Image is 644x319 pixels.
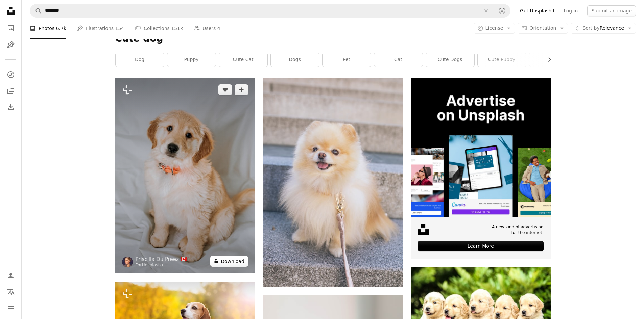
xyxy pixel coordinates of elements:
a: Photos [4,22,18,35]
a: Explore [4,68,18,81]
button: Add to Collection [235,84,248,95]
form: Find visuals sitewide [30,4,510,18]
a: dogs [271,53,319,67]
a: pet [323,53,371,67]
button: Like [218,84,232,95]
div: For [136,263,187,268]
a: Home — Unsplash [4,4,18,19]
button: Submit an image [587,5,636,16]
a: brown pomeranian puppy on grey concrete floor [263,179,403,185]
a: Collections 151k [135,18,183,39]
img: file-1631678316303-ed18b8b5cb9cimage [418,224,429,235]
button: Visual search [494,4,510,17]
div: Learn More [418,241,543,251]
a: Log in / Sign up [4,269,18,283]
img: a brown and white dog sitting on top of a white sheet [115,78,255,273]
span: Orientation [529,25,556,31]
img: brown pomeranian puppy on grey concrete floor [263,78,403,287]
a: Illustrations 154 [77,18,124,39]
span: A new kind of advertising for the internet. [492,224,544,236]
a: cute puppy [478,53,526,67]
a: Unsplash+ [142,263,164,267]
a: a brown and white dog sitting on top of a white sheet [115,172,255,179]
a: Priscilla Du Preez 🇨🇦 [136,256,187,263]
button: Clear [479,4,494,17]
a: Get Unsplash+ [516,5,559,16]
button: Download [210,256,248,267]
img: Go to Priscilla Du Preez 🇨🇦's profile [122,257,133,267]
a: cute dogs [426,53,474,67]
span: Sort by [582,25,599,31]
button: scroll list to the right [543,53,551,67]
button: Orientation [518,23,568,34]
a: Download History [4,100,18,114]
a: cats [529,53,578,67]
button: License [474,23,515,34]
span: 154 [115,25,124,32]
a: puppy [167,53,216,67]
button: Language [4,285,18,299]
button: Search Unsplash [30,4,42,17]
button: Sort byRelevance [571,23,636,34]
a: cute cat [219,53,267,67]
a: five yellow Labrador retriever puppies [411,298,550,304]
span: 151k [171,25,183,32]
a: A new kind of advertisingfor the internet.Learn More [411,78,550,259]
a: cat [374,53,423,67]
a: Collections [4,84,18,98]
span: 4 [217,25,220,32]
a: Users 4 [194,18,220,39]
span: Relevance [582,25,624,32]
img: file-1635990755334-4bfd90f37242image [411,78,550,217]
a: dog [116,53,164,67]
a: Log in [559,5,582,16]
a: Illustrations [4,38,18,51]
span: License [485,25,503,31]
button: Menu [4,301,18,315]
